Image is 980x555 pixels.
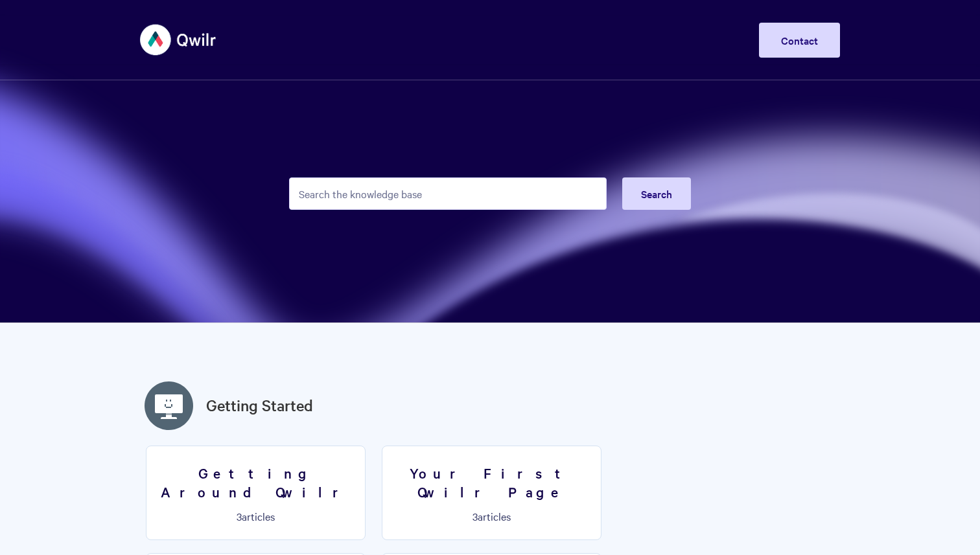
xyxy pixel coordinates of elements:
p: articles [154,510,357,522]
button: Search [622,177,691,210]
a: Getting Around Qwilr 3articles [146,446,366,540]
span: Search [641,187,672,201]
a: Your First Qwilr Page 3articles [382,446,601,540]
span: 3 [472,509,478,523]
img: Qwilr Help Center [140,16,217,64]
a: Contact [759,23,840,58]
p: articles [390,510,593,522]
h3: Your First Qwilr Page [390,464,593,501]
input: Search the knowledge base [289,177,607,210]
span: 3 [237,509,242,523]
h3: Getting Around Qwilr [154,464,357,501]
a: Getting Started [206,394,313,417]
